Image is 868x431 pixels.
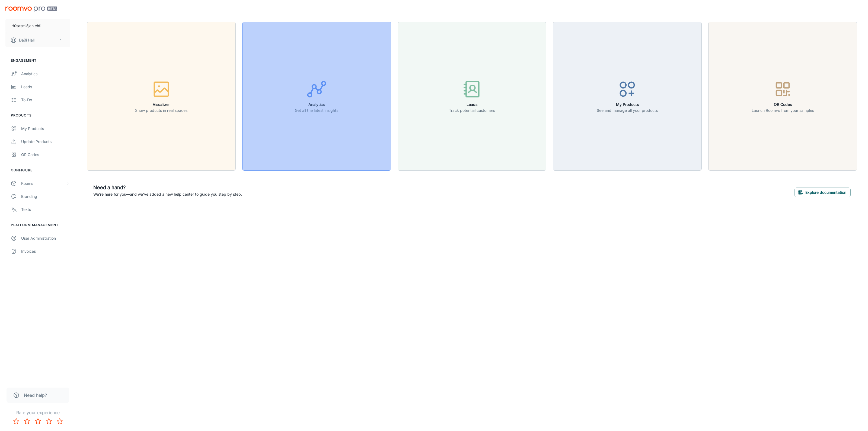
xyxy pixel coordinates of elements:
[21,207,70,213] div: Texts
[597,107,658,113] p: See and manage all your products
[242,93,391,99] a: AnalyticsGet all the latest insights
[21,126,70,132] div: My Products
[449,102,495,107] h6: Leads
[87,22,236,171] button: VisualizerShow products in real spaces
[597,102,658,107] h6: My Products
[449,107,495,113] p: Track potential customers
[21,84,70,90] div: Leads
[5,33,70,47] button: Daði Hall
[135,107,187,113] p: Show products in real spaces
[553,93,702,99] a: My ProductsSee and manage all your products
[21,71,70,77] div: Analytics
[295,107,338,113] p: Get all the latest insights
[21,194,70,199] div: Branding
[19,37,34,43] p: Daði Hall
[398,22,547,171] button: LeadsTrack potential customers
[21,97,70,103] div: To-do
[752,107,814,113] p: Launch Roomvo from your samples
[708,22,857,171] button: QR CodesLaunch Roomvo from your samples
[752,102,814,107] h6: QR Codes
[93,184,242,191] h6: Need a hand?
[93,191,242,197] p: We're here for you—and we've added a new help center to guide you step by step.
[295,102,338,107] h6: Analytics
[135,102,187,107] h6: Visualizer
[11,23,41,29] p: Húsasmiðjan ehf.
[21,139,70,145] div: Update Products
[21,180,66,186] div: Rooms
[5,7,57,12] img: Roomvo PRO Beta
[242,22,391,171] button: AnalyticsGet all the latest insights
[794,189,851,195] a: Explore documentation
[794,188,851,197] button: Explore documentation
[398,93,547,99] a: LeadsTrack potential customers
[553,22,702,171] button: My ProductsSee and manage all your products
[21,152,70,158] div: QR Codes
[708,93,857,99] a: QR CodesLaunch Roomvo from your samples
[5,19,70,33] button: Húsasmiðjan ehf.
